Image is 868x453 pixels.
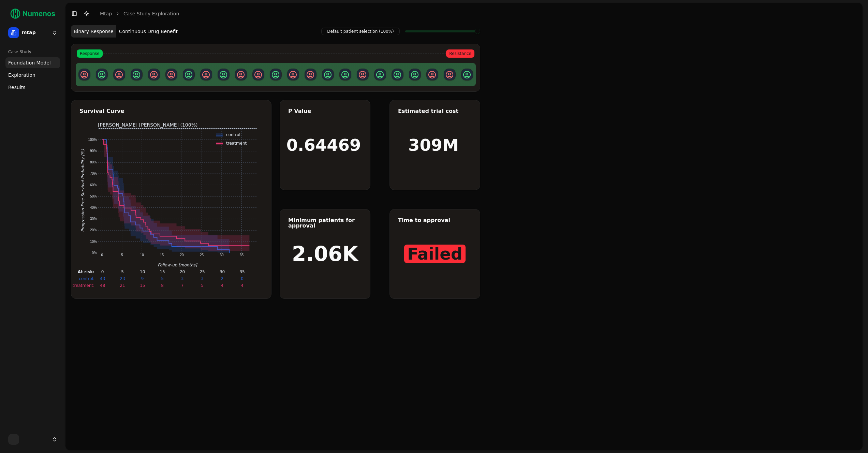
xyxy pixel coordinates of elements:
text: 25 [200,253,204,257]
text: 5 [121,253,123,257]
text: 35 [239,269,245,274]
nav: breadcrumb [100,10,179,17]
text: 5 [121,269,124,274]
text: 20 [180,253,184,257]
text: control [226,132,240,137]
text: 35 [239,253,244,257]
text: Follow-up [months] [158,263,197,267]
text: 15 [160,269,165,274]
span: Response [77,49,103,58]
text: 0 [101,253,103,257]
text: 15 [160,253,164,257]
text: 21 [120,283,125,288]
text: 15 [140,283,145,288]
text: treatment [226,141,247,146]
text: 70% [90,172,97,175]
text: treatment: [72,283,94,288]
text: 100% [88,138,97,142]
div: Survival Curve [79,108,263,114]
span: Default patient selection (100%) [321,28,400,35]
text: 10 [140,253,144,257]
text: 5 [201,283,204,288]
text: 5 [161,276,164,281]
text: 4 [241,283,244,288]
h1: 0.64469 [286,137,361,153]
text: 30 [219,269,224,274]
text: 0 [101,269,104,274]
div: Case Study [5,46,60,57]
text: 4 [221,283,223,288]
span: Results [8,84,26,91]
text: 10% [90,240,97,244]
button: Continuous Drug Benefit [116,25,180,38]
a: Exploration [5,70,60,81]
text: 0 [241,276,244,281]
button: mtap [5,25,60,41]
text: 20 [179,269,185,274]
text: 23 [120,276,125,281]
text: [PERSON_NAME] [PERSON_NAME] (100%) [98,122,197,128]
text: 10 [140,269,145,274]
text: 7 [181,283,183,288]
text: 30% [90,217,97,221]
text: 60% [90,183,97,187]
a: Foundation Model [5,57,60,68]
text: 25 [200,269,205,274]
text: 30 [220,253,224,257]
text: 9 [141,276,144,281]
a: Results [5,82,60,93]
text: 8 [161,283,164,288]
text: 3 [201,276,204,281]
text: 40% [90,206,97,209]
span: mtap [22,30,49,36]
a: Case Study Exploration [123,10,179,17]
text: 0% [92,251,97,255]
text: control: [79,276,94,281]
span: Resistance [446,49,474,58]
text: 20% [90,228,97,232]
text: 2 [221,276,223,281]
text: 50% [90,194,97,198]
img: Numenos [5,5,60,22]
h1: 309M [408,137,459,153]
text: 90% [90,149,97,153]
h1: 2.06K [292,244,358,264]
text: 3 [181,276,183,281]
span: Failed [404,245,466,263]
button: Binary Response [71,25,116,38]
text: At risk: [77,269,94,274]
span: Foundation Model [8,59,51,66]
text: 80% [90,160,97,164]
a: mtap [100,10,112,17]
text: 48 [100,283,105,288]
span: Exploration [8,72,35,78]
text: 43 [100,276,105,281]
text: Progression Free Survival Probability (%) [80,149,85,232]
